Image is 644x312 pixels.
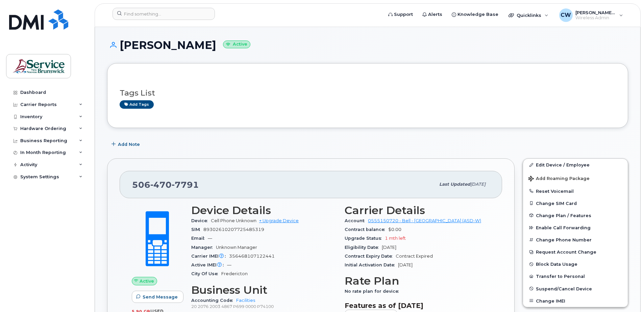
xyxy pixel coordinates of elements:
span: [DATE] [382,245,396,250]
span: — [208,236,212,241]
button: Enable Call Forwarding [523,222,628,234]
span: — [227,262,231,267]
button: Transfer to Personal [523,270,628,282]
p: 20 2076 2003 4867 P699 0000 P74100 [191,304,337,309]
span: 356468107122441 [229,254,275,259]
span: Device [191,218,211,223]
span: Fredericton [221,271,248,276]
span: Accounting Code [191,298,236,303]
button: Block Data Usage [523,258,628,270]
button: Reset Voicemail [523,185,628,197]
span: Suspend/Cancel Device [536,286,592,291]
span: City Of Use [191,271,221,276]
span: Contract balance [345,227,388,232]
button: Suspend/Cancel Device [523,283,628,295]
a: Facilities [236,298,255,303]
button: Change Phone Number [523,234,628,246]
span: Active [140,278,154,284]
span: 470 [150,180,172,190]
span: Last updated [439,182,470,187]
button: Change Plan / Features [523,209,628,222]
a: 0555150720 - Bell - [GEOGRAPHIC_DATA] (ASD-W) [368,218,481,223]
span: Account [345,218,368,223]
span: Active IMEI [191,262,227,267]
a: Add tags [120,100,154,109]
button: Add Note [107,138,146,150]
span: Unknown Manager [216,245,257,250]
span: [DATE] [470,182,486,187]
button: Request Account Change [523,246,628,258]
a: Edit Device / Employee [523,159,628,171]
span: 506 [132,180,199,190]
span: Add Roaming Package [528,176,590,182]
span: Email [191,236,208,241]
span: Upgrade Status [345,236,385,241]
span: Manager [191,245,216,250]
span: Enable Call Forwarding [536,225,591,230]
span: SIM [191,227,203,232]
small: Active [223,41,250,48]
span: Change Plan / Features [536,213,591,218]
h3: Carrier Details [345,204,490,216]
button: Change IMEI [523,295,628,307]
span: Send Message [143,294,178,300]
h1: [PERSON_NAME] [107,39,628,51]
span: Add Note [118,141,140,148]
span: Initial Activation Date [345,262,398,267]
a: + Upgrade Device [259,218,299,223]
h3: Device Details [191,204,337,216]
span: Carrier IMEI [191,254,229,259]
button: Send Message [132,291,183,303]
h3: Features as of [DATE] [345,302,490,310]
span: [DATE] [398,262,413,267]
span: 89302610207725485319 [203,227,264,232]
span: Contract Expired [396,254,433,259]
span: 7791 [172,180,199,190]
h3: Business Unit [191,284,337,296]
span: Contract Expiry Date [345,254,396,259]
h3: Rate Plan [345,275,490,287]
button: Change SIM Card [523,197,628,209]
button: Add Roaming Package [523,171,628,185]
span: Cell Phone Unknown [211,218,256,223]
span: No rate plan for device [345,289,402,294]
h3: Tags List [120,89,616,97]
span: Eligibility Date [345,245,382,250]
span: $0.00 [388,227,401,232]
span: 1 mth left [385,236,406,241]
